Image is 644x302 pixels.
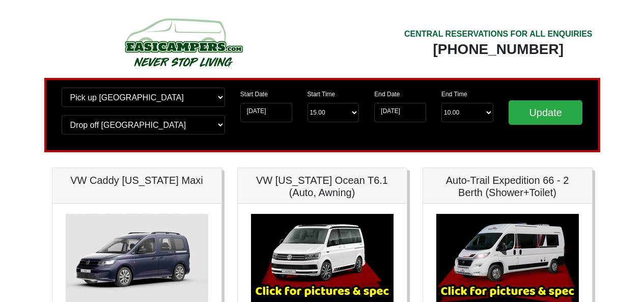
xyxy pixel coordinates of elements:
input: Update [509,100,583,125]
input: Start Date [240,103,292,122]
label: End Date [374,90,400,99]
label: End Time [441,90,467,99]
h5: VW Caddy [US_STATE] Maxi [63,174,211,186]
img: campers-checkout-logo.png [87,14,280,70]
label: Start Time [307,90,335,99]
h5: VW [US_STATE] Ocean T6.1 (Auto, Awning) [248,174,397,199]
div: CENTRAL RESERVATIONS FOR ALL ENQUIRIES [404,28,593,40]
label: Start Date [240,90,268,99]
h5: Auto-Trail Expedition 66 - 2 Berth (Shower+Toilet) [433,174,582,199]
input: Return Date [374,103,426,122]
div: [PHONE_NUMBER] [404,40,593,59]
